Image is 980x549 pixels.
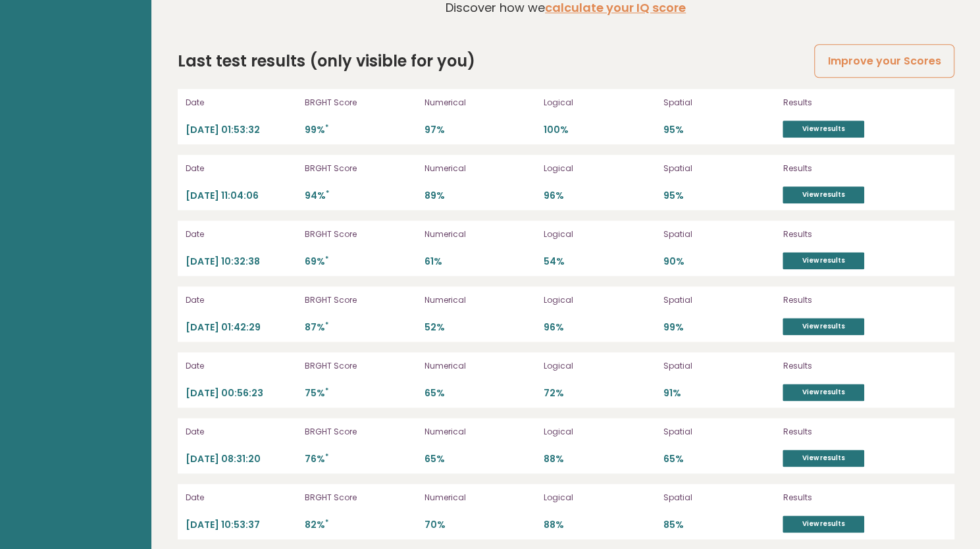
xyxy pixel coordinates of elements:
[305,255,417,268] p: 69%
[305,360,417,372] p: BRGHT Score
[425,255,536,268] p: 61%
[663,519,775,531] p: 85%
[544,492,656,504] p: Logical
[186,97,297,109] p: Date
[663,360,775,372] p: Spatial
[544,360,656,372] p: Logical
[425,387,536,400] p: 65%
[783,252,864,269] a: View results
[544,294,656,306] p: Logical
[305,190,417,202] p: 94%
[425,426,536,438] p: Numerical
[663,190,775,202] p: 95%
[425,124,536,136] p: 97%
[425,360,536,372] p: Numerical
[305,228,417,240] p: BRGHT Score
[186,360,297,372] p: Date
[814,44,954,78] a: Improve your Scores
[305,294,417,306] p: BRGHT Score
[186,492,297,504] p: Date
[425,453,536,465] p: 65%
[783,515,864,533] a: View results
[783,163,921,174] p: Results
[425,321,536,334] p: 52%
[783,186,864,203] a: View results
[178,49,475,73] h2: Last test results (only visible for you)
[783,120,864,138] a: View results
[544,426,656,438] p: Logical
[186,124,297,136] p: [DATE] 01:53:32
[544,163,656,174] p: Logical
[544,228,656,240] p: Logical
[544,190,656,202] p: 96%
[305,97,417,109] p: BRGHT Score
[305,519,417,531] p: 82%
[425,519,536,531] p: 70%
[663,124,775,136] p: 95%
[425,190,536,202] p: 89%
[783,97,921,109] p: Results
[425,163,536,174] p: Numerical
[544,97,656,109] p: Logical
[783,426,921,438] p: Results
[305,321,417,334] p: 87%
[186,426,297,438] p: Date
[544,453,656,465] p: 88%
[544,255,656,268] p: 54%
[305,163,417,174] p: BRGHT Score
[305,387,417,400] p: 75%
[783,228,921,240] p: Results
[544,321,656,334] p: 96%
[663,492,775,504] p: Spatial
[663,426,775,438] p: Spatial
[783,360,921,372] p: Results
[186,255,297,268] p: [DATE] 10:32:38
[305,453,417,465] p: 76%
[425,97,536,109] p: Numerical
[663,387,775,400] p: 91%
[663,321,775,334] p: 99%
[186,163,297,174] p: Date
[186,294,297,306] p: Date
[783,492,921,504] p: Results
[663,97,775,109] p: Spatial
[663,255,775,268] p: 90%
[186,453,297,465] p: [DATE] 08:31:20
[305,426,417,438] p: BRGHT Score
[186,190,297,202] p: [DATE] 11:04:06
[425,492,536,504] p: Numerical
[783,384,864,401] a: View results
[544,519,656,531] p: 88%
[544,387,656,400] p: 72%
[663,294,775,306] p: Spatial
[663,163,775,174] p: Spatial
[783,318,864,335] a: View results
[305,124,417,136] p: 99%
[186,519,297,531] p: [DATE] 10:53:37
[783,450,864,467] a: View results
[425,294,536,306] p: Numerical
[186,387,297,400] p: [DATE] 00:56:23
[425,228,536,240] p: Numerical
[663,453,775,465] p: 65%
[783,294,921,306] p: Results
[186,228,297,240] p: Date
[663,228,775,240] p: Spatial
[186,321,297,334] p: [DATE] 01:42:29
[305,492,417,504] p: BRGHT Score
[544,124,656,136] p: 100%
